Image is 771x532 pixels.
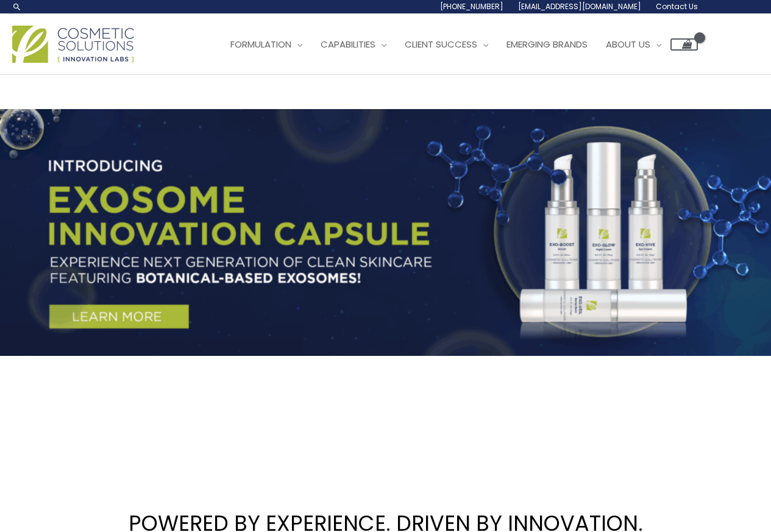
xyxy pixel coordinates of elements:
a: View Shopping Cart, empty [670,38,698,51]
a: About Us [597,26,670,63]
span: Emerging Brands [506,38,588,51]
a: Formulation [221,26,311,63]
img: Cosmetic Solutions Logo [12,26,134,63]
a: Search icon link [12,2,22,12]
span: Formulation [230,38,291,51]
a: Emerging Brands [497,26,597,63]
span: Client Success [405,38,477,51]
a: Client Success [396,26,497,63]
span: Capabilities [321,38,375,51]
span: Contact Us [656,1,698,12]
a: Capabilities [311,26,396,63]
nav: Site Navigation [212,26,698,63]
span: About Us [606,38,650,51]
span: [PHONE_NUMBER] [440,1,503,12]
span: [EMAIL_ADDRESS][DOMAIN_NAME] [518,1,641,12]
